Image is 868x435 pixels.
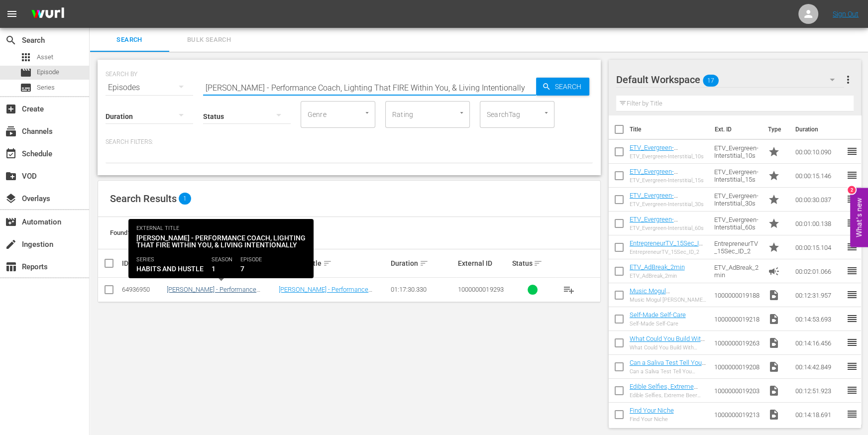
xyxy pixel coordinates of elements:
[420,259,429,268] span: sort
[106,74,193,102] div: Episodes
[846,408,858,420] span: reorder
[846,169,858,181] span: reorder
[5,103,17,115] span: Create
[768,313,780,325] span: Video
[762,115,789,143] th: Type
[630,321,686,327] div: Self-Made Self-Care
[842,68,854,92] button: more_vert
[630,153,707,160] div: ETV_Evergreen-Interstitial_10s
[542,108,551,117] button: Open
[710,164,764,188] td: ETV_Evergreen-Interstitial_15s
[630,407,674,414] a: Find Your Niche
[768,337,780,349] span: Video
[167,286,272,308] a: [PERSON_NAME] - Performance Coach, Lighting That FIRE Within You, & Living Intentionally
[846,336,858,348] span: reorder
[833,10,859,18] a: Sign Out
[37,83,55,93] span: Series
[630,297,707,303] div: Music Mogul [PERSON_NAME] Drops Business & Life Keys
[323,259,332,268] span: sort
[556,278,580,302] button: playlist_add
[789,115,849,143] th: Duration
[630,383,698,398] a: Edible Selfies, Extreme Beer Pong and More!
[791,331,846,355] td: 00:14:16.456
[630,273,685,279] div: ETV_AdBreak_2min
[768,146,780,158] span: Promo
[630,192,678,207] a: ETV_Evergreen-Interstitial_30s
[791,212,846,235] td: 00:01:00.138
[630,144,678,159] a: ETV_Evergreen-Interstitial_10s
[5,193,17,205] span: Overlays
[710,235,764,259] td: EntrepreneurTV_15Sec_ID_2
[710,379,764,403] td: 1000000019203
[848,186,856,194] div: 2
[24,2,72,26] img: ans4CAIJ8jUAAAAAAAAAAAAAAAAAAAAAAAAgQb4GAAAAAAAAAAAAAAAAAAAAAAAAJMjXAAAAAAAAAAAAAAAAAAAAAAAAgAT5G...
[630,216,678,230] a: ETV_Evergreen-Interstitial_60s
[846,360,858,372] span: reorder
[630,168,678,183] a: ETV_Evergreen-Interstitial_15s
[630,249,707,255] div: EntrepreneurTV_15Sec_ID_2
[791,283,846,307] td: 00:12:31.957
[709,115,762,143] th: Ext. ID
[710,140,764,164] td: ETV_Evergreen-Interstitial_10s
[710,307,764,331] td: 1000000019218
[768,409,780,421] span: Video
[5,216,17,228] span: Automation
[5,170,17,182] span: VOD
[710,259,764,283] td: ETV_AdBreak_2min
[562,284,574,296] span: playlist_add
[616,66,845,94] div: Default Workspace
[5,238,17,250] span: Ingestion
[20,67,32,79] span: Episode
[768,241,780,253] span: Promo
[37,67,59,77] span: Episode
[110,229,216,236] span: Found 1 episodes sorted by: relevance
[630,177,707,184] div: ETV_Evergreen-Interstitial_15s
[791,403,846,427] td: 00:14:18.691
[457,108,466,117] button: Open
[791,355,846,379] td: 00:14:42.849
[846,384,858,396] span: reorder
[630,239,706,254] a: EntrepreneurTV_15Sec_ID_2
[110,193,177,205] span: Search Results
[175,34,243,46] span: Bulk Search
[279,286,384,308] a: [PERSON_NAME] - Performance Coach, Lighting That FIRE Within You, & Living Intentionally
[791,379,846,403] td: 00:12:51.923
[536,78,589,96] button: Search
[710,355,764,379] td: 1000000019208
[5,34,17,46] span: Search
[210,259,218,268] span: sort
[791,140,846,164] td: 00:00:10.090
[5,261,17,273] span: Reports
[846,193,858,205] span: reorder
[5,148,17,160] span: Schedule
[167,257,276,269] div: Internal Title
[630,368,707,375] div: Can a Saliva Test Tell You Whether He's the One?
[551,78,589,96] span: Search
[6,8,18,20] span: menu
[846,289,858,301] span: reorder
[630,416,674,423] div: Find Your Niche
[710,403,764,427] td: 1000000019213
[630,115,709,143] th: Title
[710,283,764,307] td: 1000000019188
[768,170,780,182] span: Promo
[768,265,780,277] span: Ad
[710,331,764,355] td: 1000000019263
[630,263,685,271] a: ETV_AdBreak_2min
[5,125,17,137] span: Channels
[122,259,164,267] div: ID
[768,289,780,301] span: Video
[846,313,858,325] span: reorder
[710,212,764,235] td: ETV_Evergreen-Interstitial_60s
[768,217,780,229] span: Promo
[710,188,764,212] td: ETV_Evergreen-Interstitial_30s
[846,241,858,253] span: reorder
[791,164,846,188] td: 00:00:15.146
[630,287,696,310] a: Music Mogul [PERSON_NAME] Drops Business & Life Keys
[391,257,455,269] div: Duration
[630,311,686,319] a: Self-Made Self-Care
[703,70,719,91] span: 17
[630,201,707,208] div: ETV_Evergreen-Interstitial_30s
[20,51,32,63] span: Asset
[20,82,32,94] span: Series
